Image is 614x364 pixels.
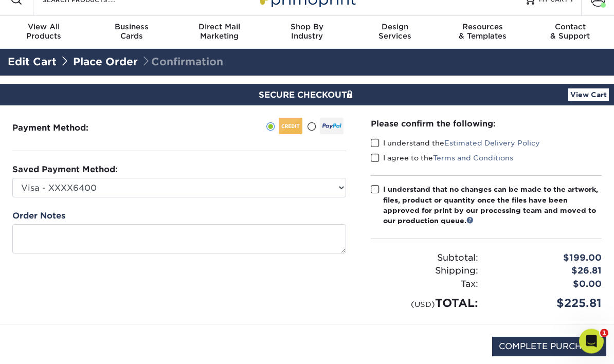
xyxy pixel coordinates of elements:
[579,329,604,354] iframe: Intercom live chat
[486,278,609,292] div: $0.00
[175,16,263,49] a: Direct MailMarketing
[88,16,176,49] a: BusinessCards
[371,118,602,130] div: Please confirm the following:
[492,337,606,357] input: COMPLETE PURCHASE
[486,252,609,265] div: $199.00
[263,23,351,32] span: Shop By
[175,23,263,41] div: Marketing
[371,138,540,149] label: I understand the
[12,123,113,133] h3: Payment Method:
[351,23,439,32] span: Design
[526,16,614,49] a: Contact& Support
[526,23,614,32] span: Contact
[600,329,608,337] span: 1
[444,139,540,148] a: Estimated Delivery Policy
[439,16,527,49] a: Resources& Templates
[439,23,527,41] div: & Templates
[433,154,513,162] a: Terms and Conditions
[439,23,527,32] span: Resources
[371,153,513,163] label: I agree to the
[363,252,486,265] div: Subtotal:
[88,23,176,41] div: Cards
[383,185,602,227] div: I understand that no changes can be made to the artwork, files, product or quantity once the file...
[88,23,176,32] span: Business
[363,295,486,312] div: TOTAL:
[363,278,486,292] div: Tax:
[351,23,439,41] div: Services
[8,56,57,68] a: Edit Cart
[263,16,351,49] a: Shop ByIndustry
[175,23,263,32] span: Direct Mail
[141,56,223,68] span: Confirmation
[12,164,118,176] label: Saved Payment Method:
[568,89,609,101] a: View Cart
[411,300,435,309] small: (USD)
[3,333,87,360] iframe: Google Customer Reviews
[486,295,609,312] div: $225.81
[363,265,486,278] div: Shipping:
[12,210,65,223] label: Order Notes
[259,90,355,100] span: SECURE CHECKOUT
[526,23,614,41] div: & Support
[486,265,609,278] div: $26.81
[351,16,439,49] a: DesignServices
[263,23,351,41] div: Industry
[73,56,138,68] a: Place Order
